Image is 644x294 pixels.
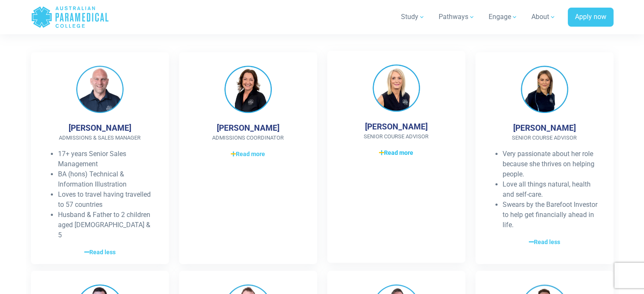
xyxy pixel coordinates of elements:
span: Read more [379,148,413,157]
h4: [PERSON_NAME] [217,123,279,133]
h4: [PERSON_NAME] [365,122,428,132]
li: Very passionate about her role because she thrives on helping people. [503,149,600,179]
span: Read less [529,238,560,247]
a: Read less [44,247,155,257]
span: Admissions & Sales Manager [44,134,155,142]
img: Denise Jones [224,66,272,113]
span: Senior Course Advisor [341,132,452,141]
a: About [526,5,561,29]
a: Australian Paramedical College [31,3,109,31]
img: Chryss Stone [373,64,420,112]
span: Senior Course Advisor [489,134,600,142]
span: Admissions Coordinator [193,134,304,142]
a: Study [396,5,430,29]
span: Read more [231,150,265,159]
li: 17+ years Senior Sales Management [58,149,155,169]
a: Pathways [434,5,480,29]
a: Read more [341,148,452,158]
a: Read less [489,237,600,247]
li: Swears by the Barefoot Investor to help get financially ahead in life. [503,200,600,230]
li: Husband & Father to 2 children aged [DEMOGRAPHIC_DATA] & 5 [58,210,155,240]
a: Apply now [568,8,614,27]
a: Read more [193,149,304,159]
span: Read less [84,248,116,257]
li: Loves to travel having travelled to 57 countries [58,190,155,210]
img: Samantha Ford [521,66,568,113]
h4: [PERSON_NAME] [69,123,131,133]
li: Love all things natural, health and self-care. [503,179,600,200]
img: Paul Simpson [76,66,124,113]
a: Engage [484,5,523,29]
li: BA (hons) Technical & Information Illustration [58,169,155,190]
h4: [PERSON_NAME] [513,123,576,133]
